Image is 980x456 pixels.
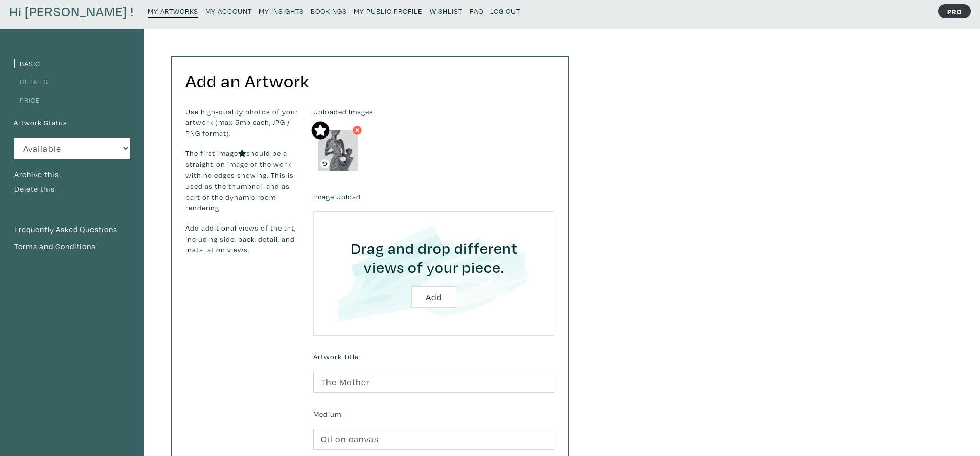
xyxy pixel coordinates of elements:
[9,4,134,20] h4: Hi [PERSON_NAME] !
[14,117,67,128] label: Artwork Status
[354,4,423,17] a: My Public Profile
[185,70,554,92] h2: Add an Artwork
[490,6,520,16] small: Log Out
[185,106,298,139] p: Use high-quality photos of your artwork (max 5mb each, JPG / PNG format).
[313,191,361,202] label: Image Upload
[185,148,298,213] p: The first image should be a straight-on image of the work with no edges showing. This is used as ...
[938,4,971,18] strong: PRO
[318,130,358,171] img: phpThumb.php
[430,4,462,17] a: Wishlist
[313,429,554,450] input: Ex. Acrylic on canvas, giclee on photo paper
[14,223,130,236] a: Frequently Asked Questions
[259,4,304,17] a: My Insights
[259,6,304,16] small: My Insights
[14,240,130,253] a: Terms and Conditions
[148,4,198,18] a: My Artworks
[490,4,520,17] a: Log Out
[430,6,462,16] small: Wishlist
[14,183,55,196] button: Delete this
[185,222,298,255] p: Add additional views of the art, including side, back, detail, and installation views.
[14,77,48,86] a: Details
[313,106,554,117] label: Uploaded Images
[205,6,252,16] small: My Account
[354,6,423,16] small: My Public Profile
[470,4,483,17] a: FAQ
[313,408,341,420] label: Medium
[14,95,40,105] a: Price
[313,351,359,362] label: Artwork Title
[311,6,347,16] small: Bookings
[470,6,483,16] small: FAQ
[205,4,252,17] a: My Account
[14,59,40,68] a: Basic
[148,6,198,16] small: My Artworks
[311,4,347,17] a: Bookings
[14,168,59,181] button: Archive this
